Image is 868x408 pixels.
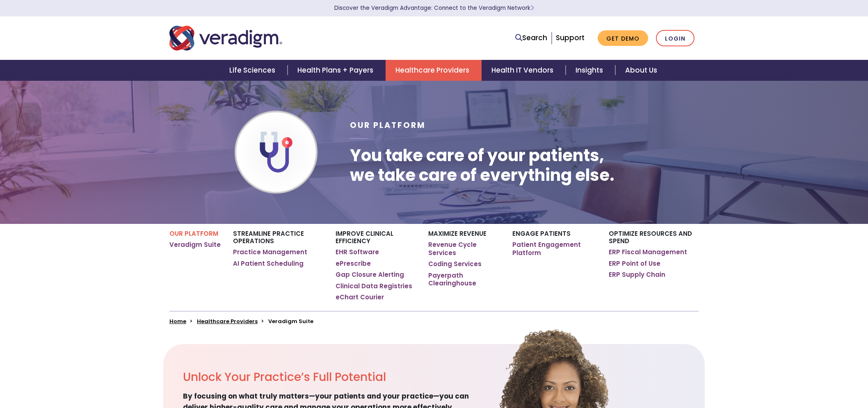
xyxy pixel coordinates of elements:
span: Our Platform [350,120,426,131]
a: Home [169,317,186,325]
a: Healthcare Providers [197,317,258,325]
a: EHR Software [336,248,379,256]
a: Gap Closure Alerting [336,271,404,279]
a: Discover the Veradigm Advantage: Connect to the Veradigm NetworkLearn More [334,4,534,12]
a: ERP Supply Chain [609,271,665,279]
a: Patient Engagement Platform [512,241,596,257]
a: Revenue Cycle Services [428,241,500,257]
h2: Unlock Your Practice’s Full Potential [183,370,479,384]
a: Coding Services [428,260,482,268]
a: Health IT Vendors [482,60,566,81]
a: ePrescribe [336,260,371,268]
a: Support [556,33,585,43]
a: Insights [566,60,615,81]
a: Get Demo [598,30,648,46]
a: Search [515,32,547,43]
img: Veradigm logo [169,25,282,52]
span: Learn More [530,4,534,12]
a: eChart Courier [336,293,384,301]
a: Healthcare Providers [386,60,482,81]
a: About Us [615,60,667,81]
a: Life Sciences [219,60,288,81]
a: Practice Management [233,248,307,256]
a: AI Patient Scheduling [233,260,304,268]
a: Login [656,30,694,47]
a: ERP Fiscal Management [609,248,687,256]
a: Clinical Data Registries [336,282,412,290]
a: Health Plans + Payers [288,60,386,81]
a: Veradigm Suite [169,241,221,249]
a: Payerpath Clearinghouse [428,271,500,287]
a: ERP Point of Use [609,260,660,268]
h1: You take care of your patients, we take care of everything else. [350,146,614,185]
